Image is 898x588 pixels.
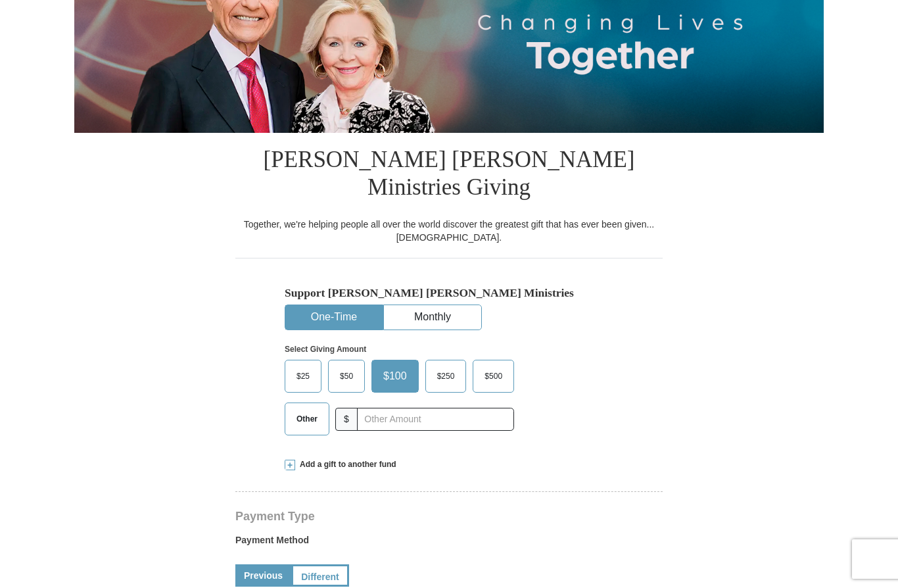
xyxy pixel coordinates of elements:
[291,564,349,587] a: Different
[357,408,514,431] input: Other Amount
[290,366,316,386] span: $25
[384,305,481,330] button: Monthly
[235,564,291,587] a: Previous
[431,366,461,386] span: $250
[295,459,396,470] span: Add a gift to another fund
[333,366,360,386] span: $50
[377,366,414,386] span: $100
[478,366,509,386] span: $500
[235,533,663,553] label: Payment Method
[285,345,366,354] strong: Select Giving Amount
[335,408,358,431] span: $
[290,409,324,429] span: Other
[285,286,613,300] h5: Support [PERSON_NAME] [PERSON_NAME] Ministries
[235,133,663,218] h1: [PERSON_NAME] [PERSON_NAME] Ministries Giving
[235,511,663,522] h4: Payment Type
[235,218,663,244] div: Together, we're helping people all over the world discover the greatest gift that has ever been g...
[285,305,383,330] button: One-Time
